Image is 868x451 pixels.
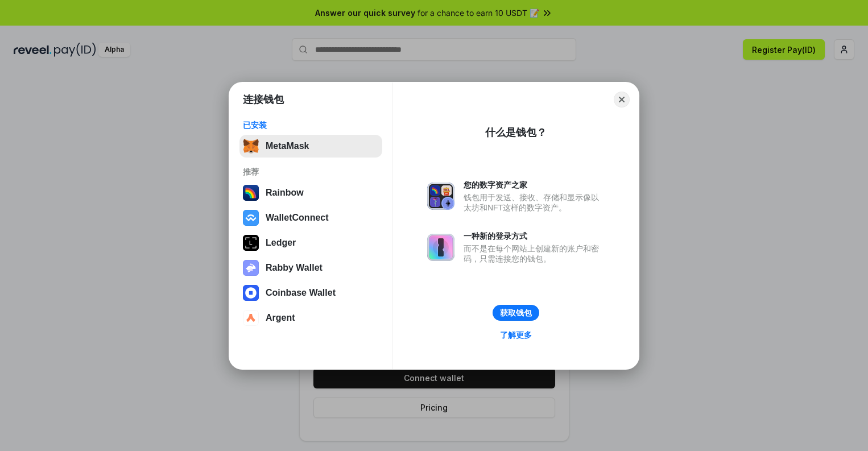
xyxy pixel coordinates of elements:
div: 而不是在每个网站上创建新的账户和密码，只需连接您的钱包。 [464,243,605,264]
button: MetaMask [239,135,382,158]
div: Coinbase Wallet [266,288,336,298]
button: Close [614,92,630,107]
h1: 连接钱包 [243,93,284,106]
div: 了解更多 [500,330,532,340]
div: Rainbow [266,188,304,198]
button: Argent [239,307,382,329]
img: svg+xml,%3Csvg%20xmlns%3D%22http%3A%2F%2Fwww.w3.org%2F2000%2Fsvg%22%20fill%3D%22none%22%20viewBox... [427,234,454,261]
div: Argent [266,313,295,323]
div: 已安装 [243,120,379,130]
img: svg+xml,%3Csvg%20xmlns%3D%22http%3A%2F%2Fwww.w3.org%2F2000%2Fsvg%22%20fill%3D%22none%22%20viewBox... [427,183,454,210]
div: 推荐 [243,167,379,177]
img: svg+xml,%3Csvg%20width%3D%2228%22%20height%3D%2228%22%20viewBox%3D%220%200%2028%2028%22%20fill%3D... [243,310,259,326]
button: Coinbase Wallet [239,282,382,304]
div: 什么是钱包？ [485,126,547,139]
button: 获取钱包 [493,305,539,321]
div: 钱包用于发送、接收、存储和显示像以太坊和NFT这样的数字资产。 [464,192,605,213]
div: 获取钱包 [500,308,532,318]
button: Rainbow [239,181,382,204]
div: 您的数字资产之家 [464,180,605,190]
div: 一种新的登录方式 [464,231,605,241]
img: svg+xml,%3Csvg%20xmlns%3D%22http%3A%2F%2Fwww.w3.org%2F2000%2Fsvg%22%20fill%3D%22none%22%20viewBox... [243,260,259,276]
img: svg+xml,%3Csvg%20xmlns%3D%22http%3A%2F%2Fwww.w3.org%2F2000%2Fsvg%22%20width%3D%2228%22%20height%3... [243,235,259,251]
a: 了解更多 [493,328,539,342]
div: Rabby Wallet [266,263,323,273]
img: svg+xml,%3Csvg%20width%3D%2228%22%20height%3D%2228%22%20viewBox%3D%220%200%2028%2028%22%20fill%3D... [243,285,259,301]
img: svg+xml,%3Csvg%20fill%3D%22none%22%20height%3D%2233%22%20viewBox%3D%220%200%2035%2033%22%20width%... [243,138,259,154]
div: MetaMask [266,141,309,151]
div: WalletConnect [266,213,329,223]
img: svg+xml,%3Csvg%20width%3D%2228%22%20height%3D%2228%22%20viewBox%3D%220%200%2028%2028%22%20fill%3D... [243,210,259,226]
div: Ledger [266,238,296,248]
img: svg+xml,%3Csvg%20width%3D%22120%22%20height%3D%22120%22%20viewBox%3D%220%200%20120%20120%22%20fil... [243,185,259,201]
button: Ledger [239,231,382,254]
button: Rabby Wallet [239,256,382,279]
button: WalletConnect [239,206,382,229]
